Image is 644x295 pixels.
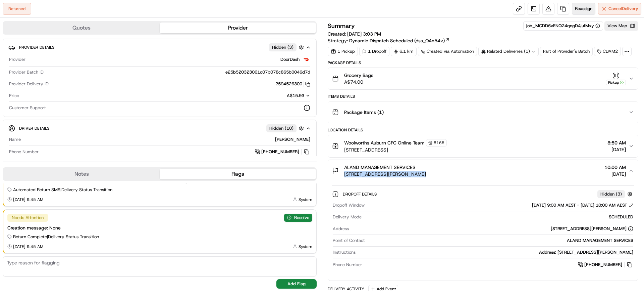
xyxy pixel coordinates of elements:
[9,93,19,99] span: Price
[344,109,384,116] span: Package Items ( 1 )
[607,146,626,153] span: [DATE]
[266,124,306,132] button: Hidden (10)
[359,47,389,56] div: 1 Dropoff
[333,226,349,232] span: Address
[13,234,99,240] span: Return Complete | Delivery Status Transition
[302,55,310,64] img: doordash_logo_v2.png
[7,7,20,20] img: Nash
[328,47,358,56] div: 1 Pickup
[328,60,638,66] div: Package Details
[3,169,160,179] button: Notes
[328,68,638,89] button: Grocery BagsA$74.00Pickup
[478,47,539,56] div: Related Deliveries (1)
[13,97,51,104] span: Knowledge Base
[344,164,416,171] span: ALAND MANAGEMENT SERVICES
[333,249,356,255] span: Instructions
[8,123,311,134] button: Driver DetailsHidden (10)
[272,44,293,50] span: Hidden ( 3 )
[17,43,111,50] input: Clear
[606,72,626,85] button: Pickup
[575,6,592,12] span: Reassign
[63,97,108,104] span: API Documentation
[9,149,39,155] span: Phone Number
[551,226,633,232] div: [STREET_ADDRESS][PERSON_NAME]
[9,56,25,62] span: Provider
[328,94,638,99] div: Items Details
[8,42,311,53] button: Provider DetailsHidden (3)
[4,95,54,107] a: 📗Knowledge Base
[608,6,638,12] span: Cancel Delivery
[13,244,43,249] span: [DATE] 9:45 AM
[287,93,304,98] span: A$15.93
[251,93,310,99] button: A$15.93
[434,140,444,145] span: 8165
[160,23,316,33] button: Provider
[54,95,110,107] a: 💻API Documentation
[344,139,425,146] span: Woolworths Auburn CFC Online Team
[368,238,633,244] div: ALAND MANAGEMENT SERVICES
[594,47,621,56] div: CDAM2
[275,81,310,87] button: 2594526300
[23,71,85,76] div: We're available if you need us!
[333,262,362,268] span: Phone Number
[572,3,595,15] button: Reassign
[328,286,364,292] div: Delivery Activity
[344,171,426,177] span: [STREET_ADDRESS][PERSON_NAME]
[23,64,110,71] div: Start new chat
[604,171,626,177] span: [DATE]
[269,125,293,131] span: Hidden ( 10 )
[3,23,160,33] button: Quotes
[328,101,638,123] button: Package Items (1)
[299,197,312,202] span: System
[333,214,362,220] span: Delivery Mode
[13,197,43,202] span: [DATE] 9:45 AM
[328,160,638,181] button: ALAND MANAGEMENT SERVICES[STREET_ADDRESS][PERSON_NAME]10:00 AM[DATE]
[349,37,445,44] span: Dynamic Dispatch Scheduled (dss_QAn54v)
[299,244,312,249] span: System
[604,21,638,31] button: View Map
[328,37,450,44] div: Strategy:
[9,69,44,75] span: Provider Batch ID
[225,69,310,75] span: e25b520323061c07b078c865b0046d7d
[328,23,355,29] h3: Summary
[391,47,417,56] div: 6.1 km
[7,214,48,222] div: Needs Attention
[344,79,373,85] span: A$74.00
[7,64,19,76] img: 1736555255976-a54dd68f-1ca7-489b-9aae-adbdc363a1c4
[344,146,447,153] span: [STREET_ADDRESS]
[347,31,381,37] span: [DATE] 3:03 PM
[607,139,626,146] span: 8:50 AM
[7,27,122,38] p: Welcome 👋
[604,164,626,171] span: 10:00 AM
[328,135,638,157] button: Woolworths Auburn CFC Online Team8165[STREET_ADDRESS]8:50 AM[DATE]
[57,98,62,103] div: 💻
[368,285,398,293] button: Add Event
[364,214,633,220] div: SCHEDULED
[280,56,300,62] span: DoorDash
[328,31,381,37] span: Created:
[333,238,365,244] span: Point of Contact
[532,202,633,208] div: [DATE] 9:00 AM AEST - [DATE] 10:00 AM AEST
[23,136,310,142] div: [PERSON_NAME]
[343,192,378,197] span: Dropoff Details
[597,190,634,198] button: Hidden (3)
[19,45,54,50] span: Provider Details
[606,80,626,85] div: Pickup
[19,126,49,131] span: Driver Details
[358,249,633,255] div: Address: [STREET_ADDRESS][PERSON_NAME]
[600,191,622,197] span: Hidden ( 3 )
[160,169,316,179] button: Flags
[418,47,477,56] a: Created via Automation
[578,261,633,268] a: [PHONE_NUMBER]
[9,136,21,142] span: Name
[526,23,600,29] button: job_MCDD6vENQ24qngD4jufMxy
[328,181,638,281] div: ALAND MANAGEMENT SERVICES[STREET_ADDRESS][PERSON_NAME]10:00 AM[DATE]
[261,149,299,155] span: [PHONE_NUMBER]
[9,81,49,87] span: Provider Delivery ID
[9,105,46,111] span: Customer Support
[269,43,306,51] button: Hidden (3)
[114,66,122,74] button: Start new chat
